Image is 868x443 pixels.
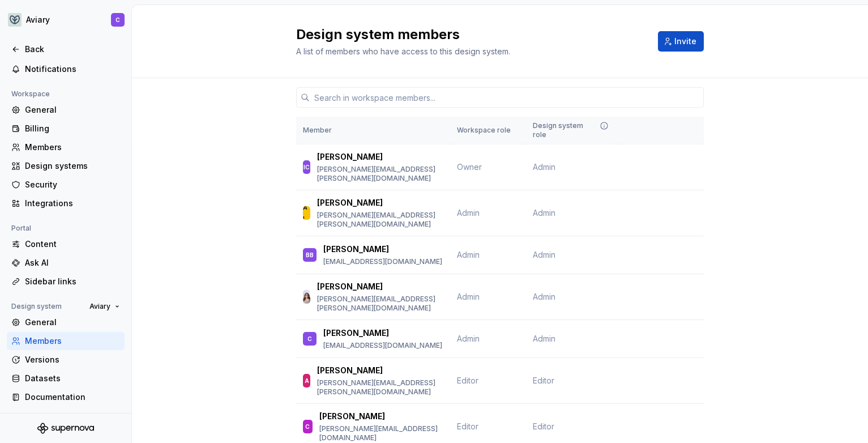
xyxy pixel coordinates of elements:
input: Search in workspace members... [310,87,704,108]
span: Admin [533,161,555,173]
div: Members [25,335,120,347]
div: Versions [25,354,120,365]
span: Admin [533,249,555,261]
a: Billing [7,120,125,138]
span: Owner [457,162,482,172]
button: Invite [658,31,704,52]
a: Design systems [7,157,125,175]
div: Design system role [533,121,611,139]
span: Editor [533,421,554,432]
img: Brittany Hogg [303,290,310,304]
div: Workspace [7,87,54,101]
span: Admin [533,207,555,219]
p: [PERSON_NAME] [317,151,383,163]
span: Admin [457,334,480,343]
a: Notifications [7,60,125,78]
span: Admin [457,250,480,259]
span: Invite [674,36,696,47]
div: C [305,421,310,432]
p: [PERSON_NAME] [323,244,389,255]
div: C [307,333,312,344]
div: Integrations [25,198,120,209]
th: Workspace role [450,117,526,144]
span: Editor [457,421,478,431]
p: [PERSON_NAME] [319,411,385,422]
div: Content [25,238,120,250]
p: [PERSON_NAME][EMAIL_ADDRESS][PERSON_NAME][DOMAIN_NAME] [317,295,443,313]
p: [PERSON_NAME] [317,197,383,208]
div: IC [303,161,310,173]
div: Notifications [25,63,120,75]
a: Back [7,40,125,58]
span: Admin [457,292,480,301]
a: Ask AI [7,254,125,272]
div: Billing [25,123,120,134]
span: Admin [457,208,480,218]
img: 256e2c79-9abd-4d59-8978-03feab5a3943.png [8,13,22,27]
div: General [25,317,120,328]
div: AL [303,202,310,224]
a: General [7,101,125,119]
th: Member [296,117,450,144]
p: [PERSON_NAME] [317,281,383,292]
a: Documentation [7,388,125,406]
div: Back [25,44,120,55]
a: Versions [7,351,125,369]
span: Editor [533,375,554,386]
p: [EMAIL_ADDRESS][DOMAIN_NAME] [323,341,442,350]
div: Datasets [25,373,120,384]
span: A list of members who have access to this design system. [296,46,510,56]
p: [PERSON_NAME][EMAIL_ADDRESS][PERSON_NAME][DOMAIN_NAME] [317,378,443,397]
div: Ask AI [25,257,120,269]
a: Members [7,138,125,156]
p: [PERSON_NAME] [317,365,383,376]
a: Sidebar links [7,272,125,291]
div: Aviary [26,14,50,25]
p: [EMAIL_ADDRESS][DOMAIN_NAME] [323,257,442,266]
a: Security [7,176,125,194]
svg: Supernova Logo [37,423,94,434]
h2: Design system members [296,25,644,44]
span: Admin [533,291,555,303]
div: C [116,15,120,24]
span: Aviary [89,302,110,311]
a: Datasets [7,369,125,387]
a: Integrations [7,194,125,212]
div: Members [25,142,120,153]
div: Design systems [25,160,120,172]
p: [PERSON_NAME][EMAIL_ADDRESS][PERSON_NAME][DOMAIN_NAME] [317,211,443,229]
div: Documentation [25,391,120,403]
div: A [305,375,309,386]
a: Members [7,332,125,350]
a: Content [7,235,125,253]
p: [PERSON_NAME] [323,327,389,339]
div: General [25,104,120,116]
a: General [7,313,125,331]
span: Editor [457,376,478,385]
p: [PERSON_NAME][EMAIL_ADDRESS][PERSON_NAME][DOMAIN_NAME] [317,165,443,183]
span: Admin [533,333,555,344]
div: Security [25,179,120,190]
p: [PERSON_NAME][EMAIL_ADDRESS][DOMAIN_NAME] [319,424,443,442]
div: Portal [7,221,36,235]
button: AviaryC [2,7,129,32]
div: Design system [7,300,66,313]
div: BB [306,249,314,261]
div: Sidebar links [25,276,120,287]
